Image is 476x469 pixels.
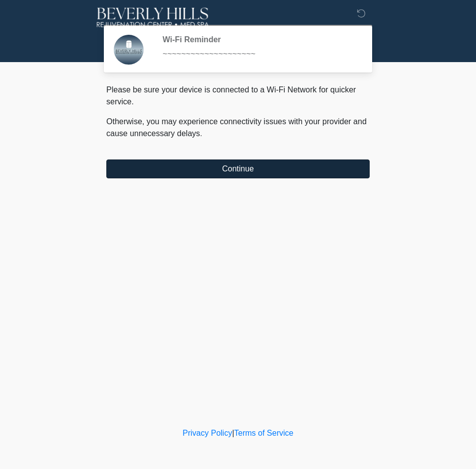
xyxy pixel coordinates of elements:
button: Continue [106,159,370,178]
p: Please be sure your device is connected to a Wi-Fi Network for quicker service. [106,84,370,108]
a: Terms of Service [234,429,293,437]
h2: Wi-Fi Reminder [162,35,355,44]
div: ~~~~~~~~~~~~~~~~~~~~ [162,48,355,60]
img: Beverly Hills Rejuvenation Center - Flower Mound & Southlake Logo [96,7,209,27]
a: | [232,429,234,437]
img: Agent Avatar [114,35,144,65]
span: . [200,129,202,138]
p: Otherwise, you may experience connectivity issues with your provider and cause unnecessary delays [106,116,370,140]
a: Privacy Policy [183,429,233,437]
